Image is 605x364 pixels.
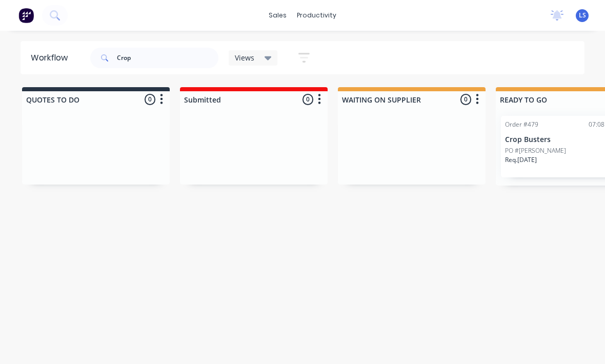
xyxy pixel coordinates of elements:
div: Workflow [31,52,73,64]
img: Factory [18,8,34,23]
input: Search for orders... [117,48,218,68]
p: Req. [DATE] [505,155,537,165]
span: Views [235,52,254,63]
p: PO #[PERSON_NAME] [505,146,566,155]
span: LS [579,11,586,20]
div: Order #479 [505,120,538,129]
div: sales [264,8,292,23]
div: productivity [292,8,341,23]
